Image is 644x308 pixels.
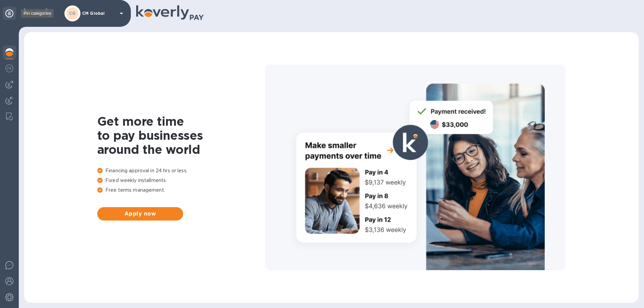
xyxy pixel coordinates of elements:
[97,114,265,157] h1: Get more time to pay businesses around the world
[103,210,178,218] span: Apply now
[82,11,116,16] p: CM Global
[97,167,265,174] p: Financing approval in 24 hrs or less.
[97,187,265,194] p: Free terms management.
[97,207,183,221] button: Apply now
[69,11,76,16] b: CG
[5,64,13,72] img: Foreign exchange
[97,177,265,184] p: Fixed weekly installments.
[24,9,52,17] img: Logo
